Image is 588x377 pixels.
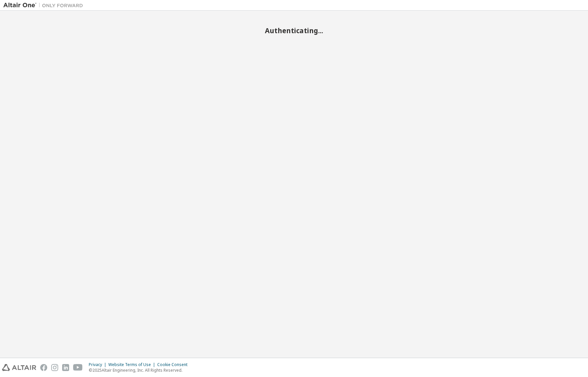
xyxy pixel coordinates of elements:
[51,364,58,371] img: instagram.svg
[89,367,191,373] p: © 2025 Altair Engineering, Inc. All Rights Reserved.
[3,26,585,35] h2: Authenticating...
[3,2,86,9] img: Altair One
[89,362,108,367] div: Privacy
[62,364,69,371] img: linkedin.svg
[108,362,157,367] div: Website Terms of Use
[73,364,83,371] img: youtube.svg
[157,362,191,367] div: Cookie Consent
[2,364,36,371] img: altair_logo.svg
[40,364,47,371] img: facebook.svg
